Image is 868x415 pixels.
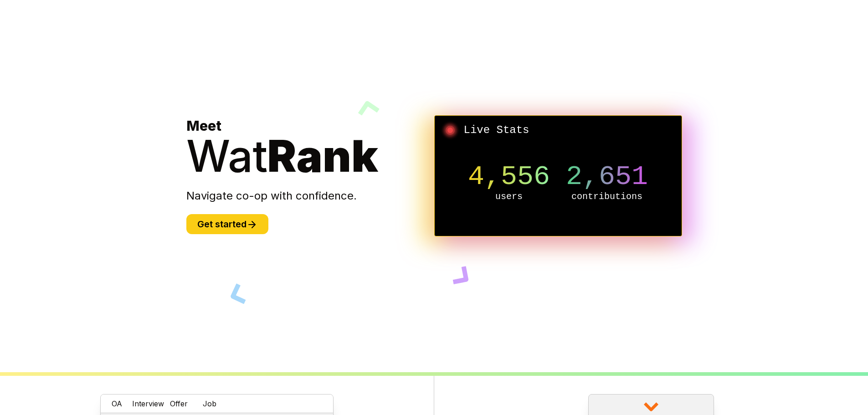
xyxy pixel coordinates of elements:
h1: Meet [186,118,434,178]
span: Job [203,398,216,409]
p: 2,651 [558,163,656,190]
span: Offer [170,398,188,409]
span: OA [112,398,122,409]
span: Wat [186,129,267,182]
button: Get started [186,214,268,234]
span: Rank [267,129,378,182]
span: Interview [132,398,164,409]
a: Get started [186,220,268,229]
p: contributions [558,190,656,203]
p: 4,556 [460,163,558,190]
p: Navigate co-op with confidence. [186,189,434,203]
h2: Live Stats [442,123,674,138]
p: users [460,190,558,203]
